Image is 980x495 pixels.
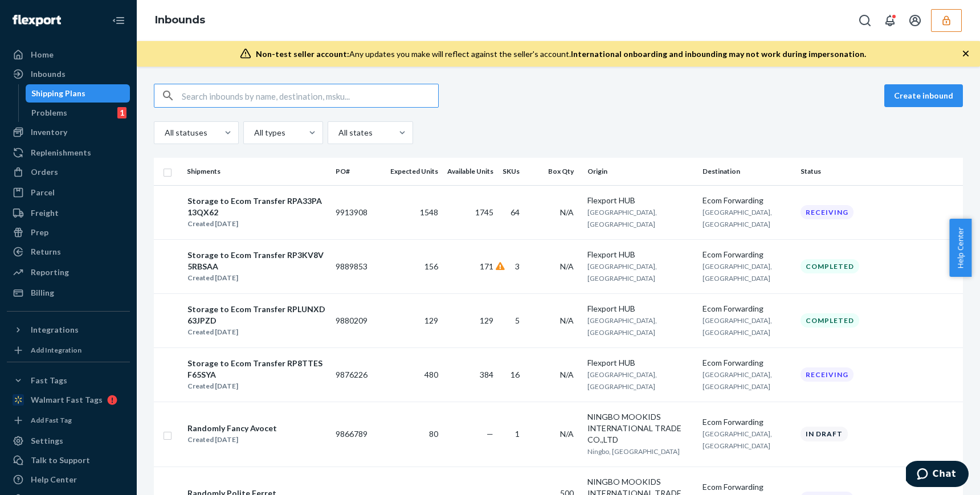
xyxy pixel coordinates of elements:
[424,370,438,379] span: 480
[31,246,61,257] div: Returns
[31,345,81,355] div: Add Integration
[515,429,520,439] span: 1
[7,321,130,339] button: Integrations
[31,435,63,447] div: Settings
[511,207,520,217] span: 64
[560,370,574,379] span: N/A
[31,147,91,158] div: Replenishments
[331,293,386,347] td: 9880209
[187,423,277,434] div: Randomly Fancy Avocet
[155,14,205,26] a: Inbounds
[879,9,901,32] button: Open notifications
[703,208,772,228] span: [GEOGRAPHIC_DATA], [GEOGRAPHIC_DATA]
[331,347,386,402] td: 9876226
[7,414,130,427] a: Add Fast Tag
[31,394,103,406] div: Walmart Fast Tags
[796,158,963,185] th: Status
[487,429,493,439] span: —
[420,207,438,217] span: 1548
[182,84,438,107] input: Search inbounds by name, destination, msku...
[256,49,349,59] span: Non-test seller account:
[331,158,386,185] th: PO#
[7,371,130,390] button: Fast Tags
[31,126,67,138] div: Inventory
[331,402,386,467] td: 9866789
[182,158,331,185] th: Shipments
[583,158,698,185] th: Origin
[475,207,493,217] span: 1745
[703,416,791,428] div: Ecom Forwarding
[31,107,67,118] div: Problems
[31,166,58,178] div: Orders
[7,144,130,162] a: Replenishments
[107,9,130,32] button: Close Navigation
[587,208,657,228] span: [GEOGRAPHIC_DATA], [GEOGRAPHIC_DATA]
[703,249,791,260] div: Ecom Forwarding
[331,239,386,293] td: 9889853
[515,261,520,271] span: 3
[560,207,574,217] span: N/A
[7,451,130,469] button: Talk to Support
[7,46,130,64] a: Home
[337,127,338,138] input: All states
[560,261,574,271] span: N/A
[7,263,130,281] a: Reporting
[587,316,657,337] span: [GEOGRAPHIC_DATA], [GEOGRAPHIC_DATA]
[31,49,54,60] div: Home
[511,370,520,379] span: 16
[884,84,963,107] button: Create inbound
[31,267,69,278] div: Reporting
[31,415,72,425] div: Add Fast Tag
[801,259,859,273] div: Completed
[187,434,277,445] div: Created [DATE]
[7,284,130,302] a: Billing
[854,9,876,32] button: Open Search Box
[253,127,254,138] input: All types
[117,107,126,118] div: 1
[31,227,48,238] div: Prep
[256,48,866,60] div: Any updates you make will reflect against the seller's account.
[424,316,438,325] span: 129
[904,9,926,32] button: Open account menu
[424,261,438,271] span: 156
[31,207,59,219] div: Freight
[187,381,326,392] div: Created [DATE]
[187,326,326,338] div: Created [DATE]
[703,303,791,314] div: Ecom Forwarding
[529,158,583,185] th: Box Qty
[587,447,680,456] span: Ningbo, [GEOGRAPHIC_DATA]
[515,316,520,325] span: 5
[703,195,791,206] div: Ecom Forwarding
[31,324,79,336] div: Integrations
[146,4,214,37] ol: breadcrumbs
[7,391,130,409] a: Walmart Fast Tags
[949,219,971,277] button: Help Center
[187,218,326,230] div: Created [DATE]
[587,262,657,283] span: [GEOGRAPHIC_DATA], [GEOGRAPHIC_DATA]
[801,427,848,441] div: In draft
[571,49,866,59] span: International onboarding and inbounding may not work during impersonation.
[386,158,443,185] th: Expected Units
[331,185,386,239] td: 9913908
[480,261,493,271] span: 171
[7,65,130,83] a: Inbounds
[906,461,969,489] iframe: Opens a widget where you can chat to one of our agents
[26,84,130,103] a: Shipping Plans
[698,158,796,185] th: Destination
[31,455,90,466] div: Talk to Support
[443,158,498,185] th: Available Units
[187,195,326,218] div: Storage to Ecom Transfer RPA33PA13QX62
[7,123,130,141] a: Inventory
[187,358,326,381] div: Storage to Ecom Transfer RP8TTESF65SYA
[703,357,791,369] div: Ecom Forwarding
[703,429,772,450] span: [GEOGRAPHIC_DATA], [GEOGRAPHIC_DATA]
[429,429,438,439] span: 80
[7,243,130,261] a: Returns
[587,411,693,445] div: NINGBO MOOKIDS INTERNATIONAL TRADE CO.,LTD
[560,429,574,439] span: N/A
[703,370,772,391] span: [GEOGRAPHIC_DATA], [GEOGRAPHIC_DATA]
[7,343,130,357] a: Add Integration
[7,432,130,450] a: Settings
